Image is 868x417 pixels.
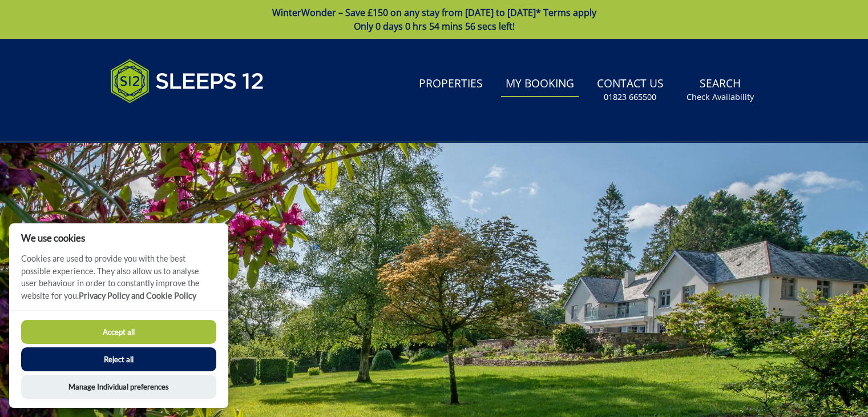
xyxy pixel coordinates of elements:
button: Accept all [21,320,216,344]
a: Contact Us01823 665500 [592,71,668,109]
p: Cookies are used to provide you with the best possible experience. They also allow us to analyse ... [9,252,228,310]
a: My Booking [501,71,579,97]
img: Sleeps 12 [110,53,264,110]
a: Privacy Policy and Cookie Policy [79,291,196,300]
a: SearchCheck Availability [682,71,758,109]
h2: We use cookies [9,232,228,243]
a: Properties [414,71,487,97]
iframe: Customer reviews powered by Trustpilot [104,117,224,126]
span: Only 0 days 0 hrs 54 mins 56 secs left! [354,20,515,33]
small: 01823 665500 [604,91,656,103]
button: Reject all [21,347,216,371]
small: Check Availability [687,91,754,103]
button: Manage Individual preferences [21,375,216,399]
